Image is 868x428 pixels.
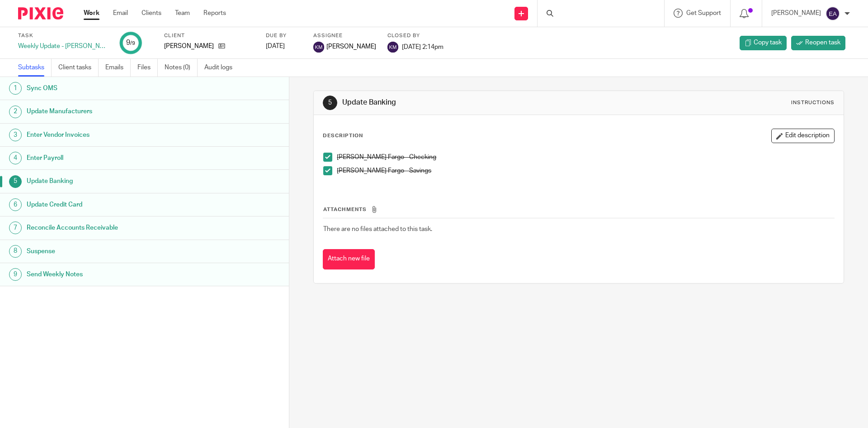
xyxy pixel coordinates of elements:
a: Notes (0) [165,59,198,77]
p: Description [323,132,363,139]
h1: Update Manufacturers [27,105,196,118]
img: svg%3E [387,42,398,53]
p: [PERSON_NAME] Fargo - Checking [337,153,834,162]
p: [PERSON_NAME] [164,42,214,51]
label: Due by [266,32,302,39]
div: 5 [9,175,22,188]
h1: Reconcile Accounts Receivable [27,221,196,235]
a: Email [113,9,128,18]
button: Attach new file [323,249,375,269]
div: 9 [9,268,22,281]
a: Emails [105,59,131,77]
div: Weekly Update - [PERSON_NAME] [18,42,108,51]
span: [PERSON_NAME] [326,42,376,51]
h1: Update Credit Card [27,198,196,212]
label: Closed by [387,32,443,39]
h1: Suspense [27,245,196,258]
p: [PERSON_NAME] Fargo - Savings [337,166,834,175]
div: 3 [9,129,22,141]
small: /9 [130,41,135,46]
div: 6 [9,198,22,211]
span: Reopen task [805,38,840,47]
div: 9 [126,38,135,48]
span: Copy task [754,38,782,47]
div: 7 [9,221,22,234]
div: 8 [9,245,22,258]
img: svg%3E [826,6,840,21]
div: Instructions [791,99,835,106]
h1: Enter Vendor Invoices [27,128,196,142]
span: Attachments [323,207,367,212]
div: [DATE] [266,42,302,51]
a: Clients [142,9,161,18]
a: Audit logs [204,59,239,77]
h1: Send Weekly Notes [27,268,196,281]
div: 4 [9,152,22,164]
a: Work [84,9,99,18]
a: Reports [203,9,226,18]
a: Team [175,9,190,18]
a: Subtasks [18,59,52,77]
h1: Update Banking [342,98,598,107]
a: Reopen task [791,36,845,50]
a: Files [137,59,158,77]
label: Task [18,32,108,39]
img: Pixie [18,7,63,19]
div: 2 [9,106,22,118]
span: [DATE] 2:14pm [402,43,443,50]
span: There are no files attached to this task. [323,226,432,232]
a: Client tasks [58,59,99,77]
p: [PERSON_NAME] [771,9,821,18]
label: Assignee [313,32,376,39]
img: svg%3E [313,42,324,53]
label: Client [164,32,255,39]
span: Get Support [686,10,721,16]
button: Edit description [771,129,835,143]
h1: Sync OMS [27,82,196,95]
div: 5 [323,96,337,110]
div: 1 [9,82,22,95]
a: Copy task [740,36,787,50]
h1: Enter Payroll [27,151,196,165]
h1: Update Banking [27,174,196,188]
